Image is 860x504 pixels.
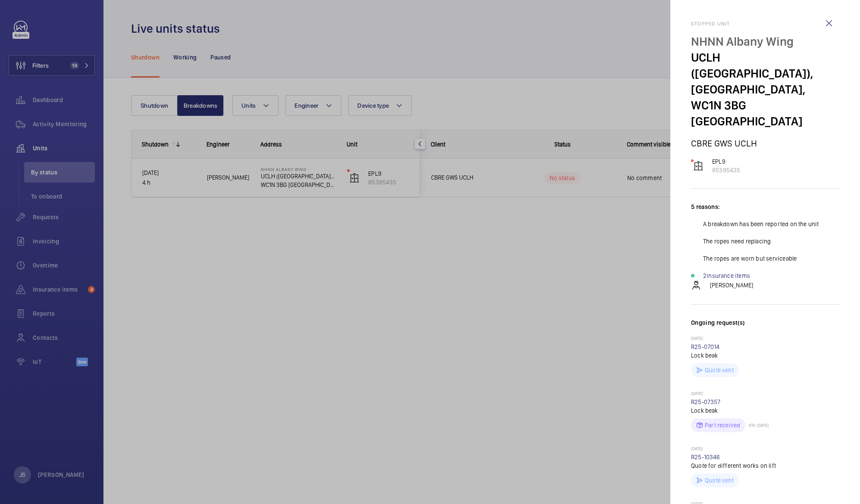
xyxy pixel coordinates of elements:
[691,50,839,97] p: UCLH ([GEOGRAPHIC_DATA]), [GEOGRAPHIC_DATA],
[703,237,771,246] p: The ropes need replacing
[691,446,839,453] p: [DATE]
[710,281,753,289] p: [PERSON_NAME]
[691,138,839,149] p: CBRE GWS UCLH
[691,336,839,342] p: [DATE]
[712,166,740,174] p: 85395435
[691,398,721,405] a: R25-07357
[691,391,839,398] p: [DATE]
[693,161,704,171] img: elevator.svg
[705,476,734,485] p: Quote sent
[691,34,839,50] p: NHNN Albany Wing
[703,271,750,280] a: 2insurance items
[691,351,839,360] p: Lock beak
[691,202,839,211] p: 5 reasons:
[705,366,734,374] p: Quote sent
[703,220,819,228] p: A breakdown has been reported on the unit
[691,21,839,27] h2: Stopped unit
[691,454,720,460] a: R25-10346
[705,421,740,429] p: Part received
[712,157,740,166] p: EPL9
[691,406,839,415] p: Lock beak
[691,343,720,350] a: R25-07014
[745,423,769,428] p: ETA: [DATE]
[691,461,839,470] p: Quote for different works on lift
[691,97,839,129] p: WC1N 3BG [GEOGRAPHIC_DATA]
[691,318,839,336] h3: Ongoing request(s)
[703,254,797,263] p: The ropes are worn but serviceable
